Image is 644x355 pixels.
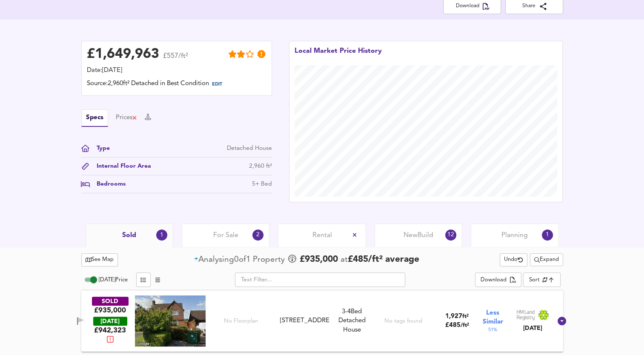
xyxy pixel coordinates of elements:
span: New Build [404,231,433,240]
div: SOLD£935,000 [DATE]£942,323No Floorplan[STREET_ADDRESS]3-4Bed Detached HouseNo tags found1,927ft²... [81,290,563,352]
span: 1,927 [445,313,462,320]
div: Detached House [227,144,272,153]
span: Expand [534,255,559,265]
div: Bedrooms [90,180,126,189]
span: Sold [122,231,136,240]
img: streetview [135,295,206,346]
button: Expand [530,253,563,266]
div: 1 [542,229,553,240]
div: 5+ Bed [252,180,272,189]
span: EDIT [212,82,222,87]
div: Analysing [198,254,234,266]
div: 2 [252,229,263,240]
div: Local Market Price History [295,46,382,65]
img: Land Registry [516,309,550,321]
span: Download [450,2,494,11]
button: Specs [81,109,108,127]
div: No tags found [384,317,422,325]
button: Undo [500,253,527,266]
span: Undo [504,255,523,265]
div: 8 Tudor Close, RG26 5DB [276,316,332,325]
svg: Show Details [557,316,567,326]
div: 2,960 ft² [249,162,272,171]
span: See Map [86,255,114,265]
span: 1 [246,254,251,266]
span: Planning [501,231,528,240]
button: See Map [81,253,118,266]
div: Source: 2,960ft² Detached in Best Condition [87,79,266,90]
div: 1 [156,229,167,240]
span: ft² [462,314,469,319]
div: £ 1,649,963 [111,18,135,92]
div: [DATE] [93,317,127,326]
span: For Sale [213,231,238,240]
div: Detached House [333,307,371,335]
div: We've estimated the total number of bedrooms from EPC data (7 heated rooms) [333,307,371,316]
button: Prices [116,113,137,123]
span: Rental [312,231,332,240]
div: split button [530,253,563,266]
span: £557/ft² [163,53,188,65]
div: £935,000 [94,306,126,315]
div: 12 [445,229,456,240]
button: Download [475,272,521,287]
div: Internal Floor Area [90,162,151,171]
span: Less Similar [483,309,503,326]
div: Date: [DATE] [87,66,266,75]
div: Type [90,144,110,153]
span: £ 485 / ft² average [348,255,419,264]
span: Share [512,2,556,11]
div: Sort [529,276,540,284]
div: Sort [523,272,560,287]
span: 0 [234,254,239,266]
span: No Floorplan [224,317,258,325]
span: / ft² [460,323,469,328]
span: [DATE] Price [99,277,128,283]
input: Text Filter... [235,272,405,287]
div: [STREET_ADDRESS] [280,316,329,325]
span: £ 485 [445,322,469,329]
span: £ 942,323 [94,326,126,345]
div: [DATE] [516,324,550,332]
span: £ 935,000 [300,253,338,266]
span: 51 % [488,326,497,333]
div: Download [481,275,507,285]
div: of Propert y [194,254,287,266]
span: at [341,256,348,264]
div: split button [475,272,521,287]
div: SOLD [92,297,129,306]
